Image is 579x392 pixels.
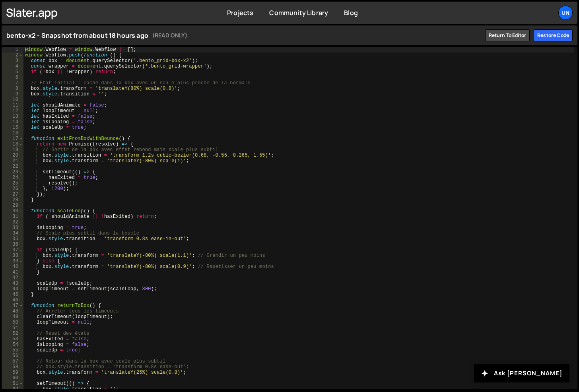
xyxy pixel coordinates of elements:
div: 34 [2,231,23,236]
div: 56 [2,353,23,359]
div: 13 [2,114,23,119]
div: 58 [2,364,23,370]
div: 1 [2,47,23,52]
div: 61 [2,381,23,386]
div: Restore code [534,29,573,41]
div: 52 [2,331,23,336]
div: 50 [2,320,23,325]
div: 22 [2,164,23,169]
div: 60 [2,375,23,381]
div: 30 [2,208,23,214]
div: 3 [2,58,23,64]
div: 4 [2,64,23,69]
div: 42 [2,275,23,281]
h1: bento-x2 - Snapshot from about 18 hours ago [6,31,481,40]
div: 24 [2,175,23,180]
div: 8 [2,86,23,91]
div: 32 [2,219,23,225]
div: 40 [2,264,23,270]
button: Ask [PERSON_NAME] [474,364,569,382]
small: (READ ONLY) [152,31,188,40]
a: Community Library [269,8,328,17]
div: 57 [2,359,23,364]
div: 12 [2,108,23,114]
div: 31 [2,214,23,219]
a: Projects [227,8,253,17]
div: 15 [2,125,23,130]
a: Blog [344,8,358,17]
div: 46 [2,297,23,303]
a: Return to editor [485,29,530,41]
div: 18 [2,142,23,147]
div: 33 [2,225,23,231]
div: 6 [2,75,23,80]
div: 39 [2,258,23,264]
div: 47 [2,303,23,309]
div: 28 [2,197,23,203]
div: 36 [2,242,23,247]
div: 55 [2,347,23,353]
div: 10 [2,97,23,103]
div: 37 [2,247,23,253]
div: 43 [2,281,23,286]
div: 48 [2,309,23,314]
div: 53 [2,336,23,342]
div: 27 [2,192,23,197]
div: 7 [2,80,23,86]
div: 62 [2,386,23,392]
div: 49 [2,314,23,320]
div: 17 [2,136,23,142]
div: 21 [2,158,23,164]
div: 38 [2,253,23,258]
div: 41 [2,270,23,275]
div: 59 [2,370,23,375]
div: 45 [2,292,23,297]
div: 11 [2,103,23,108]
div: 5 [2,69,23,75]
div: 25 [2,180,23,186]
div: 9 [2,91,23,97]
div: 23 [2,169,23,175]
div: 16 [2,130,23,136]
div: 20 [2,153,23,158]
div: 51 [2,325,23,331]
div: 2 [2,52,23,58]
div: 14 [2,119,23,125]
div: 29 [2,203,23,208]
div: 26 [2,186,23,192]
div: 54 [2,342,23,347]
div: 35 [2,236,23,242]
a: Un [558,6,573,20]
div: 19 [2,147,23,153]
div: 44 [2,286,23,292]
